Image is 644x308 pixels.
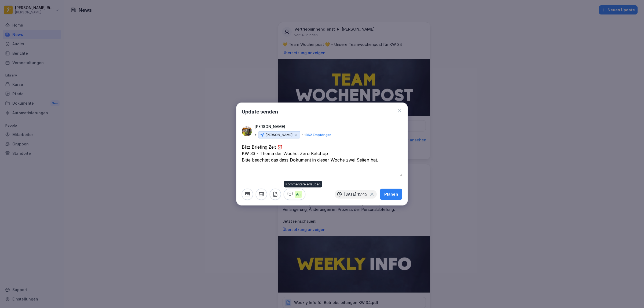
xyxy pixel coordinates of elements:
[304,132,331,138] p: 1862 Empfänger
[344,192,367,196] p: [DATE] 15:45
[242,108,278,115] h1: Update senden
[380,189,402,200] button: Planen
[255,124,285,130] p: [PERSON_NAME]
[295,191,302,198] p: An
[265,132,292,138] p: [PERSON_NAME]
[242,126,252,136] img: ahtvx1qdgs31qf7oeejj87mb.png
[284,189,305,200] button: An
[286,182,321,186] p: Kommentare erlauben
[384,191,398,197] div: Planen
